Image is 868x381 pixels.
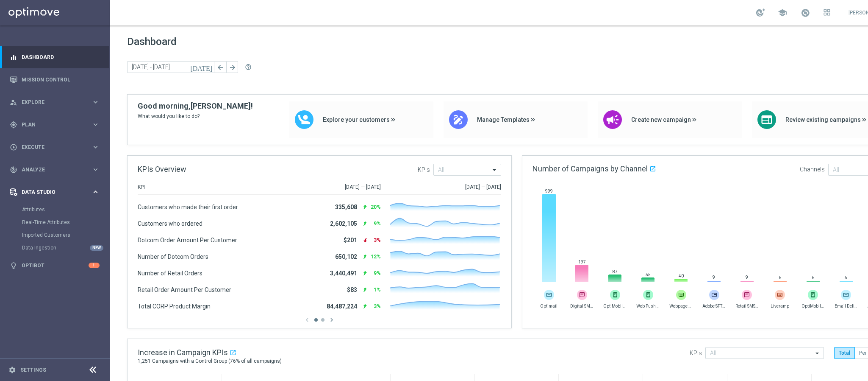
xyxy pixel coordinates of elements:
a: Mission Control [22,68,100,91]
div: Mission Control [10,68,100,91]
i: lightbulb [10,262,17,269]
div: Optibot [10,254,100,277]
button: track_changes Analyze keyboard_arrow_right [9,166,100,173]
button: play_circle_outline Execute keyboard_arrow_right [9,144,100,151]
i: play_circle_outline [10,143,17,151]
div: Real-Time Attributes [22,216,109,229]
i: keyboard_arrow_right [92,165,100,174]
span: Plan [22,122,92,127]
a: Optibot [22,254,89,277]
button: Data Studio keyboard_arrow_right [9,189,100,196]
div: Data Ingestion [22,241,109,254]
button: lightbulb Optibot 1 [9,262,100,269]
a: Settings [20,367,46,373]
i: settings [8,366,16,374]
a: Real-Time Attributes [22,219,88,226]
a: Attributes [22,206,88,213]
span: school [778,8,787,17]
span: Execute [22,145,92,150]
div: Imported Customers [22,229,109,241]
span: Explore [22,100,92,105]
button: Mission Control [9,76,100,83]
div: Explore [10,98,92,106]
div: Data Studio [10,188,92,196]
i: equalizer [10,53,17,61]
i: track_changes [10,166,17,174]
i: keyboard_arrow_right [92,143,100,151]
i: gps_fixed [10,121,17,129]
div: Analyze [10,166,92,174]
button: equalizer Dashboard [9,54,100,61]
div: Dashboard [10,46,100,68]
div: NEW [90,245,103,251]
span: Data Studio [22,190,92,195]
i: keyboard_arrow_right [92,120,100,129]
button: person_search Explore keyboard_arrow_right [9,99,100,106]
i: keyboard_arrow_right [92,188,100,196]
a: Data Ingestion [22,244,88,251]
i: person_search [10,98,17,106]
a: Imported Customers [22,232,88,238]
i: keyboard_arrow_right [92,98,100,106]
div: 1 [89,263,100,268]
div: Attributes [22,203,109,216]
span: Analyze [22,167,92,172]
div: Plan [10,121,92,129]
button: gps_fixed Plan keyboard_arrow_right [9,121,100,128]
a: Dashboard [22,46,100,68]
div: Execute [10,143,92,151]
